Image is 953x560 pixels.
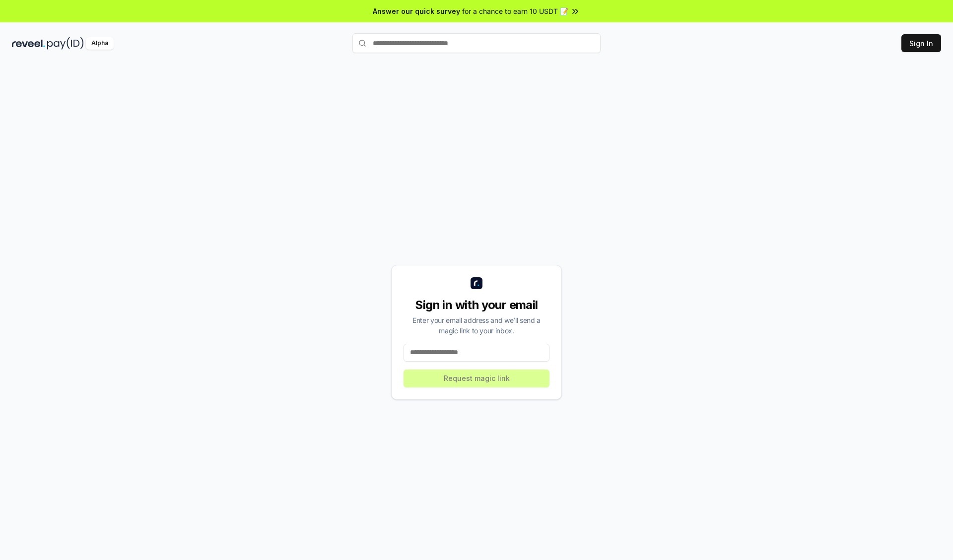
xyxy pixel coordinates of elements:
img: pay_id [47,37,84,50]
img: logo_small [471,277,482,289]
div: Alpha [86,37,114,50]
span: Answer our quick survey [373,6,460,16]
div: Enter your email address and we’ll send a magic link to your inbox. [404,315,549,336]
img: reveel_dark [12,37,45,50]
span: for a chance to earn 10 USDT 📝 [462,6,568,16]
div: Sign in with your email [404,297,549,313]
button: Sign In [901,34,941,52]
